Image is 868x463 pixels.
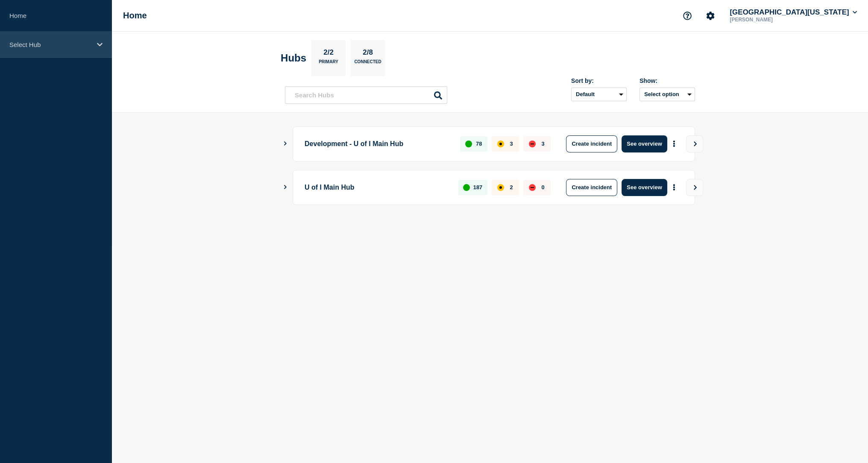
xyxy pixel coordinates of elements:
[473,184,483,190] p: 187
[669,136,680,152] button: More actions
[283,141,287,147] button: Show Connected Hubs
[571,88,627,101] select: Sort by
[476,141,482,147] p: 78
[639,88,695,101] button: Select option
[497,141,504,147] div: affected
[622,135,667,152] button: See overview
[285,86,447,104] input: Search Hubs
[728,8,859,17] button: [GEOGRAPHIC_DATA][US_STATE]
[728,17,817,23] p: [PERSON_NAME]
[497,184,504,191] div: affected
[541,141,544,147] p: 3
[123,11,147,21] h1: Home
[541,184,544,190] p: 0
[281,52,306,64] h2: Hubs
[305,135,450,152] p: Development - U of I Main Hub
[510,184,513,190] p: 2
[669,179,680,195] button: More actions
[571,77,627,84] div: Sort by:
[529,184,536,191] div: down
[686,179,703,196] button: View
[566,135,617,152] button: Create incident
[529,141,536,147] div: down
[622,179,667,196] button: See overview
[320,48,337,59] p: 2/2
[9,41,91,48] p: Select Hub
[283,184,287,190] button: Show Connected Hubs
[305,179,449,196] p: U of I Main Hub
[463,184,470,191] div: up
[510,141,513,147] p: 3
[354,59,381,68] p: Connected
[319,59,338,68] p: Primary
[566,179,617,196] button: Create incident
[465,141,472,147] div: up
[701,7,719,25] button: Account settings
[678,7,696,25] button: Support
[686,135,703,152] button: View
[639,77,695,84] div: Show:
[360,48,376,59] p: 2/8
